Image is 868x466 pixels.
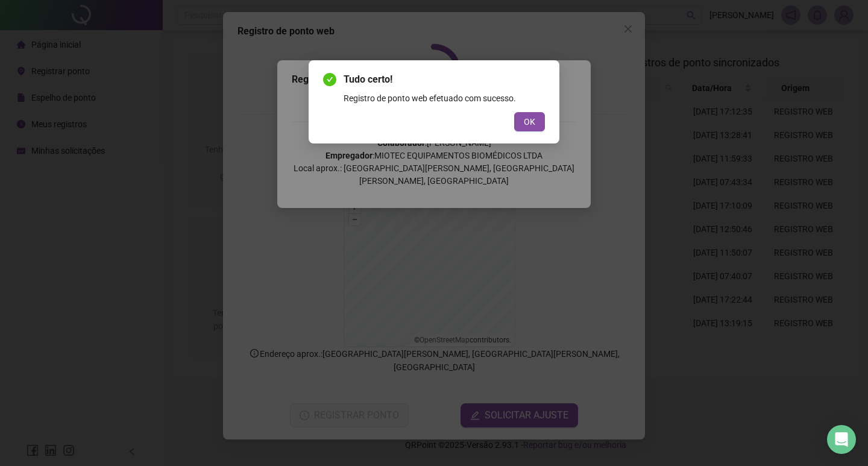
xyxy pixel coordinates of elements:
span: OK [524,115,535,128]
span: Tudo certo! [344,72,545,87]
span: check-circle [323,73,336,86]
div: Open Intercom Messenger [827,425,856,454]
button: OK [514,112,545,131]
div: Registro de ponto web efetuado com sucesso. [344,92,545,105]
